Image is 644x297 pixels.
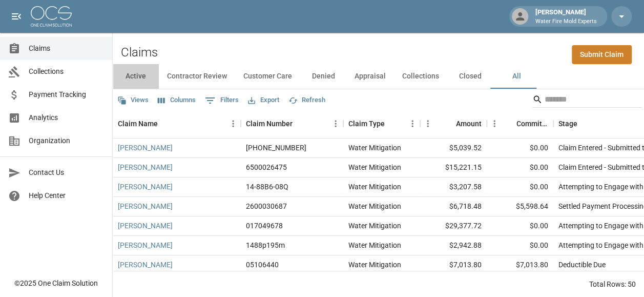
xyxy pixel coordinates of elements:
a: [PERSON_NAME] [118,201,173,211]
div: Claim Type [343,109,420,138]
button: Select columns [155,92,198,108]
span: Help Center [29,190,104,201]
div: $0.00 [487,236,553,255]
button: Customer Care [235,64,300,89]
button: Collections [394,64,447,89]
div: © 2025 One Claim Solution [14,278,98,288]
button: All [493,64,539,89]
div: Water Mitigation [348,143,401,153]
span: Payment Tracking [29,89,104,100]
div: Claim Number [241,109,343,138]
div: $5,598.64 [487,197,553,216]
div: Search [532,91,642,110]
button: Sort [293,116,307,131]
div: Stage [558,109,577,138]
button: Menu [328,116,343,131]
button: Menu [487,116,502,131]
button: Sort [442,116,456,131]
button: Refresh [286,92,328,108]
button: Show filters [202,92,241,109]
div: $6,718.48 [420,197,487,216]
a: [PERSON_NAME] [118,143,173,153]
div: Water Mitigation [348,162,401,172]
div: Total Rows: 50 [589,279,636,289]
div: 01-008-723729 [246,143,306,153]
img: ocs-logo-white-transparent.png [31,6,72,27]
button: Closed [447,64,493,89]
button: Denied [300,64,346,89]
button: Contractor Review [159,64,235,89]
span: Contact Us [29,167,104,178]
button: Sort [502,116,516,131]
span: Organization [29,135,104,146]
a: [PERSON_NAME] [118,182,173,192]
div: 6500026475 [246,162,287,172]
div: 14-88B6-08Q [246,182,288,192]
button: open drawer [6,6,27,27]
span: Analytics [29,112,104,123]
div: $0.00 [487,177,553,197]
a: [PERSON_NAME] [118,221,173,231]
h2: Claims [121,45,158,60]
div: Claim Name [113,109,241,138]
div: Water Mitigation [348,182,401,192]
div: $7,013.80 [420,255,487,275]
div: Claim Type [348,109,385,138]
button: Appraisal [346,64,394,89]
span: Collections [29,66,104,77]
button: Active [113,64,159,89]
div: 1488p195m [246,240,285,250]
div: $3,207.58 [420,177,487,197]
div: Water Mitigation [348,260,401,270]
p: Water Fire Mold Experts [535,17,597,26]
div: Water Mitigation [348,221,401,231]
button: Sort [158,116,172,131]
div: Claim Number [246,109,293,138]
div: $0.00 [487,158,553,177]
div: Committed Amount [487,109,553,138]
div: $5,039.52 [420,138,487,158]
span: Claims [29,43,104,54]
button: Menu [225,116,241,131]
div: [PERSON_NAME] [531,7,601,26]
div: Amount [420,109,487,138]
a: [PERSON_NAME] [118,240,173,250]
div: $0.00 [487,138,553,158]
button: Menu [420,116,435,131]
button: Export [245,92,282,108]
div: $15,221.15 [420,158,487,177]
button: Menu [405,116,420,131]
div: $2,942.88 [420,236,487,255]
div: Amount [456,109,482,138]
div: Deductible Due [558,260,606,270]
div: $7,013.80 [487,255,553,275]
div: 05106440 [246,260,279,270]
a: [PERSON_NAME] [118,260,173,270]
button: Sort [385,116,399,131]
div: dynamic tabs [113,64,644,89]
div: $29,377.72 [420,216,487,236]
div: 017049678 [246,221,283,231]
button: Sort [577,116,592,131]
div: Water Mitigation [348,240,401,250]
a: [PERSON_NAME] [118,162,173,172]
div: $0.00 [487,216,553,236]
div: Water Mitigation [348,201,401,211]
a: Submit Claim [572,45,632,64]
button: Views [115,92,151,108]
div: 2600030687 [246,201,287,211]
div: Claim Name [118,109,158,138]
div: Committed Amount [516,109,548,138]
